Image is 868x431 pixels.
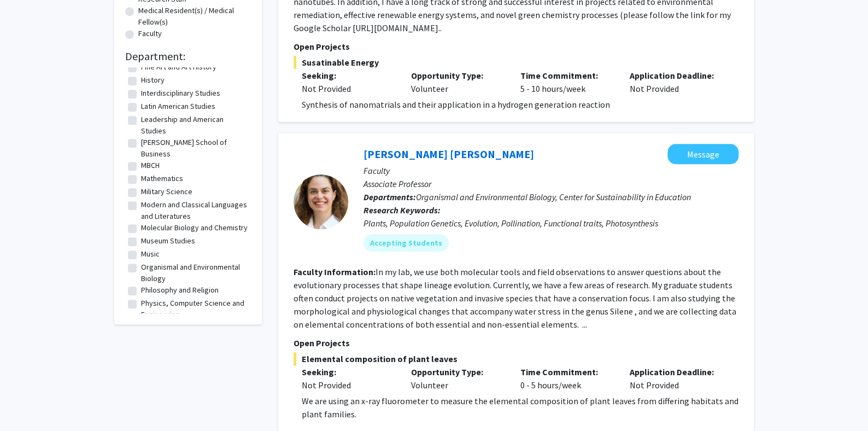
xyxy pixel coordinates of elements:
label: Modern and Classical Languages and Literatures [141,199,248,222]
div: Not Provided [302,82,395,95]
p: Seeking: [302,365,395,378]
p: Application Deadline: [629,365,722,378]
p: Application Deadline: [629,69,722,82]
a: [PERSON_NAME] [PERSON_NAME] [363,147,534,161]
label: Interdisciplinary Studies [141,88,220,99]
mat-chip: Accepting Students [363,234,449,252]
label: MBCH [141,160,160,171]
h2: Department: [125,50,251,63]
label: Museum Studies [141,235,195,247]
div: Not Provided [621,69,730,95]
p: Faculty [363,164,738,177]
label: Organismal and Environmental Biology [141,261,248,284]
b: Departments: [363,191,416,202]
div: Not Provided [621,365,730,392]
div: Plants, Population Genetics, Evolution, Pollination, Functional traits, Photosynthesis [363,217,738,230]
div: Volunteer [403,365,512,392]
div: Not Provided [302,378,395,392]
label: Military Science [141,186,192,197]
p: We are using an x-ray fluorometer to measure the elemental composition of plant leaves from diffe... [302,394,738,421]
button: Message Janet Steven [667,144,738,164]
label: History [141,74,165,86]
span: Susatinable Energy [294,56,738,69]
label: Music [141,248,160,260]
p: Opportunity Type: [411,69,504,82]
b: Research Keywords: [363,205,441,215]
p: Open Projects [294,40,738,53]
fg-read-more: In my lab, we use both molecular tools and field observations to answer questions about the evolu... [294,266,736,330]
span: Elemental composition of plant leaves [294,352,738,365]
div: Volunteer [403,69,512,95]
p: Associate Professor [363,177,738,190]
span: Organismal and Environmental Biology, Center for Sustainability in Education [416,191,691,202]
p: Seeking: [302,69,395,82]
label: Molecular Biology and Chemistry [141,222,248,234]
div: 0 - 5 hours/week [512,365,621,392]
label: Medical Resident(s) / Medical Fellow(s) [138,5,251,28]
iframe: Chat [8,382,46,423]
label: Mathematics [141,173,183,184]
label: Fine Art and Art History [141,61,216,73]
p: Synthesis of nanomatrials and their application in a hydrogen generation reaction [302,98,738,111]
label: Philosophy and Religion [141,284,219,296]
label: Leadership and American Studies [141,114,248,137]
p: Time Commitment: [520,69,613,82]
p: Open Projects [294,336,738,350]
label: Faculty [138,28,162,39]
div: 5 - 10 hours/week [512,69,621,95]
label: Physics, Computer Science and Engineering [141,298,248,321]
p: Time Commitment: [520,365,613,378]
b: Faculty Information: [294,266,376,277]
p: Opportunity Type: [411,365,504,378]
label: [PERSON_NAME] School of Business [141,137,248,160]
label: Latin American Studies [141,101,215,112]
